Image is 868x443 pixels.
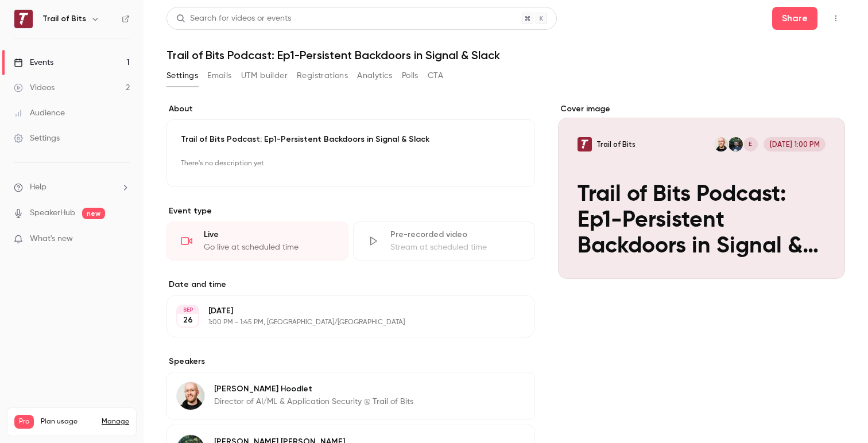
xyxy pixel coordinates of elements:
button: UTM builder [241,67,288,85]
p: 1:00 PM - 1:45 PM, [GEOGRAPHIC_DATA]/[GEOGRAPHIC_DATA] [208,318,474,327]
button: Share [772,7,817,30]
h6: Trail of Bits [42,13,86,25]
div: Pre-recorded video [390,229,521,240]
p: There's no description yet [181,154,521,173]
iframe: Noticeable Trigger [116,234,130,244]
button: CTA [428,67,443,85]
button: Emails [207,67,231,85]
label: Cover image [558,103,845,115]
p: Trail of Bits Podcast: Ep1-Persistent Backdoors in Signal & Slack [181,134,521,145]
div: Search for videos or events [176,13,291,25]
img: Keith Hoodlet [177,382,204,410]
p: Event type [166,205,535,217]
div: Live [204,229,334,240]
span: What's new [30,233,73,245]
button: Polls [402,67,418,85]
div: Events [14,57,53,68]
li: help-dropdown-opener [14,181,130,193]
span: Help [30,181,46,193]
div: Go live at scheduled time [204,242,334,253]
div: Stream at scheduled time [390,242,521,253]
img: Trail of Bits [14,10,33,28]
label: Speakers [166,356,535,367]
div: Audience [14,107,65,119]
span: new [82,208,105,219]
div: LiveGo live at scheduled time [166,222,348,261]
h1: Trail of Bits Podcast: Ep1-Persistent Backdoors in Signal & Slack [166,48,845,62]
section: Cover image [558,103,845,279]
span: Pro [14,415,34,429]
div: Keith Hoodlet[PERSON_NAME] HoodletDirector of AI/ML & Application Security @ Trail of Bits [166,372,535,420]
label: About [166,103,535,115]
p: 26 [183,314,193,326]
div: Videos [14,82,55,94]
button: Settings [166,67,198,85]
button: Registrations [297,67,348,85]
button: Analytics [357,67,393,85]
div: Settings [14,133,60,144]
a: Manage [102,417,129,426]
p: [DATE] [208,305,474,317]
div: SEP [177,306,198,314]
p: [PERSON_NAME] Hoodlet [214,383,413,395]
div: Pre-recorded videoStream at scheduled time [353,222,535,261]
label: Date and time [166,279,535,290]
span: Plan usage [41,417,95,426]
a: SpeakerHub [30,207,75,219]
p: Director of AI/ML & Application Security @ Trail of Bits [214,396,413,407]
